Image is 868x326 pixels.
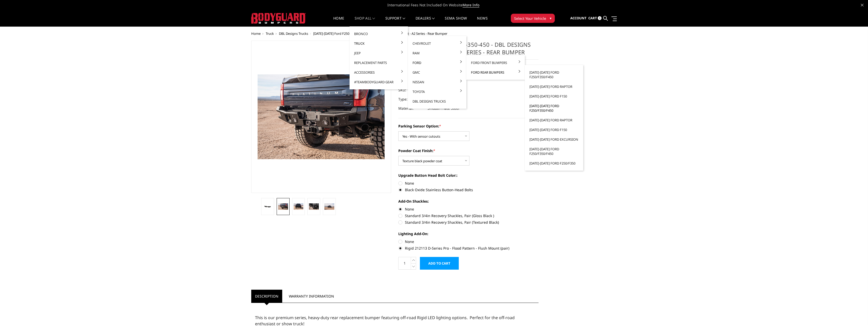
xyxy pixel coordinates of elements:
img: 2023-2025 Ford F250-350-450 - DBL Designs Custom Product - A2 Series - Rear Bumper [278,203,288,210]
a: Dealers [416,17,435,26]
a: Bronco [352,29,406,39]
a: [DATE]-[DATE] Ford Raptor [527,115,581,125]
label: Rigid 212113 D-Series Pro - Flood Pattern - Flush Mount (pair) [398,246,539,251]
input: Add to Cart [420,257,459,270]
a: [DATE]-[DATE] Ford Raptor [527,82,581,91]
dt: Material: [398,104,424,113]
a: Ford Rear Bumpers [468,68,523,77]
button: Select Your Vehicle [511,14,555,23]
a: Truck [352,39,406,48]
a: Account [570,11,587,25]
a: 2023-2025 Ford F250-350-450 - DBL Designs Custom Product - A2 Series - Rear Bumper [251,41,391,193]
a: Nissan [410,77,464,87]
span: Select Your Vehicle [514,16,546,21]
a: SEMA Show [445,17,467,26]
label: Powder Coat Finish: [398,148,539,153]
img: 2023-2025 Ford F250-350-450 - DBL Designs Custom Product - A2 Series - Rear Bumper [294,203,304,210]
label: Upgrade Button Head Bolt Color:: [398,173,539,178]
a: Chevrolet [410,39,464,48]
a: [DATE]-[DATE] Ford F150 [527,125,581,135]
img: 2023-2025 Ford F250-350-450 - DBL Designs Custom Product - A2 Series - Rear Bumper [263,204,273,209]
label: None [398,206,539,212]
a: Home [251,31,261,36]
a: DBL Designs Trucks [279,31,308,36]
label: Parking Sensor Option: [398,123,539,129]
span: Cart [588,16,597,20]
a: News [477,17,487,26]
label: Standard 3/4in Recovery Shackles, Pair (Gloss Black ) [398,213,539,218]
a: Accessories [352,68,406,77]
a: #TeamBodyguard Gear [352,77,406,87]
label: Standard 3/4in Recovery Shackles, Pair (Textured Black) [398,220,539,225]
a: [DATE]-[DATE] Ford F250/F350/F450 [527,101,581,115]
a: More Info [463,3,479,8]
img: 2023-2025 Ford F250-350-450 - DBL Designs Custom Product - A2 Series - Rear Bumper [309,203,319,210]
a: DBL Designs Trucks [410,96,464,106]
a: Description [251,290,282,303]
img: BODYGUARD BUMPERS [251,13,306,24]
a: shop all [355,17,375,26]
a: Cart 0 [588,11,602,25]
a: Ram [410,48,464,58]
span: Account [570,16,587,20]
a: Support [385,17,405,26]
a: [DATE]-[DATE] Ford Excursion [527,135,581,144]
a: Home [333,17,344,26]
label: None [398,181,539,186]
label: Lighting Add-On: [398,231,539,236]
dt: Type: [398,95,424,104]
a: Ford Front Bumpers [468,58,523,68]
a: Truck [266,31,274,36]
a: Jeep [352,48,406,58]
dt: SKU: [398,86,424,95]
a: [DATE]-[DATE] Ford F150 [527,91,581,101]
a: Ford [410,58,464,68]
a: Replacement Parts [352,58,406,68]
label: Black Oxide Stainless Button-Head Bolts [398,187,539,192]
a: [DATE]-[DATE] Ford F250/F350/F450 [527,68,581,82]
label: Add-On Shackles: [398,199,539,204]
span: ▾ [550,15,551,21]
span: 0 [598,16,602,20]
h1: [DATE]-[DATE] Ford F250-350-450 - DBL Designs Custom Product - A2 Series - Rear Bumper [398,41,539,60]
a: Warranty Information [285,290,338,303]
a: GMC [410,68,464,77]
label: None [398,239,539,244]
a: [DATE]-[DATE] Ford F250/F350/F450 [527,144,581,158]
a: Toyota [410,87,464,96]
img: 2023-2025 Ford F250-350-450 - DBL Designs Custom Product - A2 Series - Rear Bumper [324,203,334,210]
span: [DATE]-[DATE] Ford F250-350-450 - DBL Designs Custom Product - A2 Series - Rear Bumper [313,31,447,36]
a: [DATE]-[DATE] Ford F250/F350 [527,158,581,168]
